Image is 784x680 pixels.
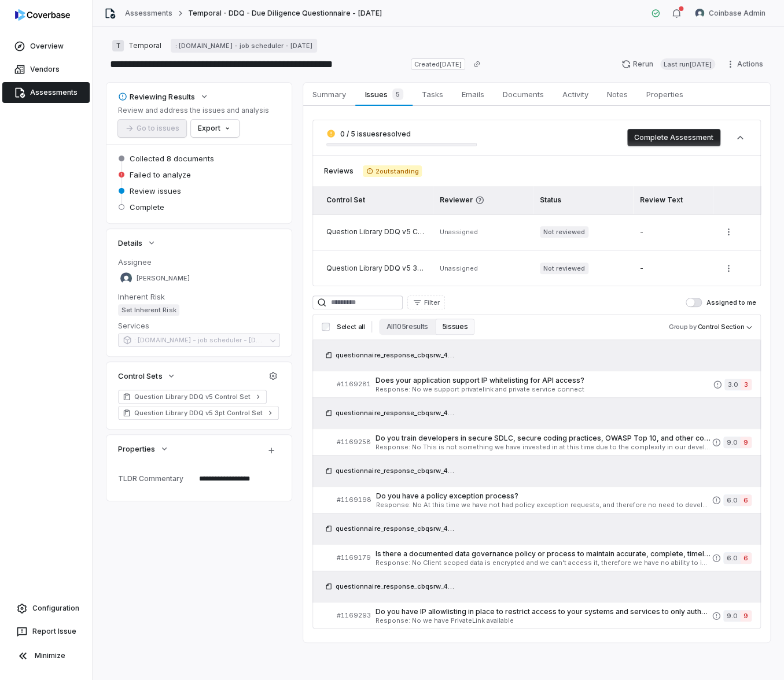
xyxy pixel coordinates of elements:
[424,298,440,307] span: Filter
[723,552,740,564] span: 6.0
[2,59,90,80] a: Vendors
[540,263,588,274] span: Not reviewed
[5,621,87,642] button: Report Issue
[722,56,770,73] button: Actions
[376,434,712,443] span: Do you train developers in secure SDLC, secure coding practices, OWASP Top 10, and other common d...
[130,202,164,212] span: Complete
[336,582,457,591] span: questionnaire_response_cbqsrw_47c09a8b3a624e1194c098dd5073d54d_20250908_195236.xlsx
[376,549,712,559] span: Is there a documented data governance policy or process to maintain accurate, complete, timely an...
[35,651,65,660] span: Minimize
[688,5,772,22] button: Coinbase Admin avatarCoinbase Admin
[118,371,162,381] span: Control Sets
[128,41,161,50] span: Temporal
[602,87,632,102] span: Notes
[326,264,426,273] div: Question Library DDQ v5 3pt Control Set
[376,607,712,616] span: Do you have IP allowlisting in place to restrict access to your systems and services to only auth...
[741,379,752,390] span: 3
[137,274,190,283] span: [PERSON_NAME]
[376,618,712,624] span: Response: No we have PrivateLink available
[337,438,371,446] span: # 1169258
[392,88,403,100] span: 5
[30,42,64,51] span: Overview
[379,319,435,335] button: All 105 results
[120,272,132,284] img: Samir Govani avatar
[337,553,371,562] span: # 1169179
[171,39,317,53] a: : [DOMAIN_NAME] - job scheduler - [DATE]
[740,437,752,448] span: 9
[336,350,457,360] span: questionnaire_response_cbqsrw_47c09a8b3a624e1194c098dd5073d54d_20250908_195236.xlsx
[134,392,251,401] span: Question Library DDQ v5 Control Set
[118,474,194,483] div: TLDR Commentary
[118,291,280,302] dt: Inherent Risk
[337,380,371,389] span: # 1169281
[308,87,351,102] span: Summary
[118,106,269,115] p: Review and address the issues and analysis
[2,82,90,103] a: Assessments
[191,120,239,137] button: Export
[118,390,267,404] a: Question Library DDQ v5 Control Set
[540,195,561,204] span: Status
[709,9,765,18] span: Coinbase Admin
[118,320,280,331] dt: Services
[337,545,752,571] a: #1169179Is there a documented data governance policy or process to maintain accurate, complete, t...
[640,195,683,204] span: Review Text
[134,408,263,417] span: Question Library DDQ v5 3pt Control Set
[695,9,704,18] img: Coinbase Admin avatar
[669,323,696,331] span: Group by
[440,195,526,205] span: Reviewer
[15,9,70,21] img: logo-D7KZi-bG.svg
[130,153,214,164] span: Collected 8 documents
[324,167,354,176] span: Reviews
[740,610,752,622] span: 9
[558,87,593,102] span: Activity
[30,88,78,97] span: Assessments
[326,195,365,204] span: Control Set
[326,227,426,236] div: Question Library DDQ v5 Control Set
[724,379,741,390] span: 3.0
[498,87,549,102] span: Documents
[115,365,179,386] button: Control Sets
[115,86,212,107] button: Reviewing Results
[740,494,752,506] span: 6
[376,491,712,501] span: Do you have a policy exception process?
[130,169,191,180] span: Failed to analyze
[337,429,752,455] a: #1169258Do you train developers in secure SDLC, secure coding practices, OWASP Top 10, and other ...
[340,130,411,138] span: 0 / 5 issues resolved
[640,227,706,236] div: -
[187,9,381,18] span: Temporal - DDQ - Due Diligence Questionnaire - [DATE]
[466,54,487,75] button: Copy link
[336,408,457,417] span: questionnaire_response_cbqsrw_47c09a8b3a624e1194c098dd5073d54d_20250908_195236.xlsx
[109,35,165,56] button: TTemporal
[376,386,713,393] span: Response: No we support privatelink and private service connect
[723,610,740,622] span: 9.0
[336,524,457,533] span: questionnaire_response_cbqsrw_47c09a8b3a624e1194c098dd5073d54d_20250908_195236.xlsx
[360,86,407,102] span: Issues
[118,257,280,267] dt: Assignee
[30,65,60,74] span: Vendors
[376,560,712,566] span: Response: No Client scoped data is encrypted and we can't access it, therefore we have no ability...
[2,36,90,57] a: Overview
[376,444,712,450] span: Response: No This is not something we have invested in at this time due to the complexity in our ...
[337,611,371,620] span: # 1169293
[125,9,172,18] a: Assessments
[5,644,87,667] button: Minimize
[417,87,448,102] span: Tasks
[440,228,478,236] span: Unassigned
[686,298,702,307] button: Assigned to me
[723,437,740,448] span: 9.0
[627,129,720,146] button: Complete Assessment
[740,552,752,564] span: 6
[411,58,465,70] span: Created [DATE]
[5,598,87,619] a: Configuration
[115,438,172,459] button: Properties
[640,264,706,273] div: -
[686,298,756,307] label: Assigned to me
[32,627,76,636] span: Report Issue
[118,406,279,420] a: Question Library DDQ v5 3pt Control Set
[337,496,371,504] span: # 1169198
[337,323,365,331] span: Select all
[435,319,474,335] button: 5 issues
[376,502,712,508] span: Response: No At this time we have not had policy exception requests, and therefore no need to dev...
[363,165,422,177] span: 2 outstanding
[376,376,713,385] span: Does your application support IP whitelisting for API access?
